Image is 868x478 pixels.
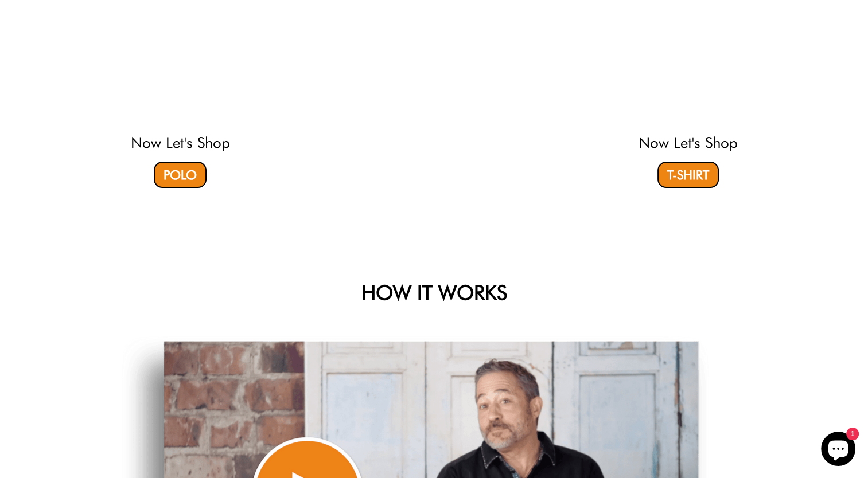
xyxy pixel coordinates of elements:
a: Now Let's Shop [131,134,230,151]
h2: HOW IT WORKS [122,280,747,304]
a: T-Shirt [657,162,719,188]
a: Now Let's Shop [639,134,738,151]
inbox-online-store-chat: Shopify online store chat [818,432,859,469]
a: Polo [154,162,207,188]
